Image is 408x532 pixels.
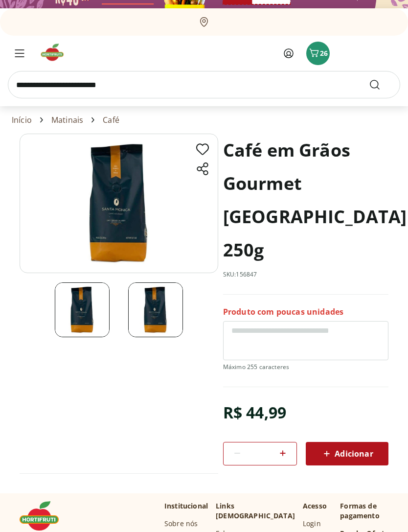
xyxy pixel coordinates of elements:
button: Adicionar [306,442,388,465]
input: search [8,71,400,98]
h1: Café em Grãos Gourmet [GEOGRAPHIC_DATA] 250g [223,134,407,267]
img: Hortifruti [20,501,68,531]
span: 26 [320,48,328,58]
img: Principal [20,134,218,273]
a: Login [303,519,321,529]
img: Hortifruti [39,43,72,62]
a: Sobre nós [164,519,198,529]
p: SKU: 156847 [223,271,257,278]
p: Acesso [303,501,327,511]
img: Principal [55,282,110,337]
img: Principal [128,282,183,337]
a: Início [12,116,32,124]
div: R$ 44,99 [223,399,286,426]
p: Links [DEMOGRAPHIC_DATA] [216,501,295,521]
a: Café [103,116,119,124]
p: Produto com poucas unidades [223,306,343,317]
button: Carrinho [306,42,330,65]
a: Matinais [51,116,83,124]
p: Institucional [164,501,208,511]
button: Submit Search [369,79,392,91]
span: Adicionar [321,448,373,460]
button: Menu [8,42,31,65]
